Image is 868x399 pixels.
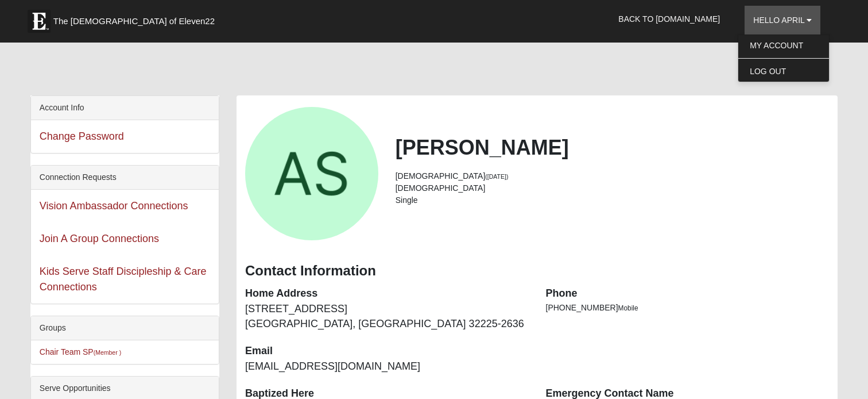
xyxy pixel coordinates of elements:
[485,173,508,180] small: ([DATE])
[40,266,207,293] a: Kids Serve Staff Discipleship & Care Connections
[245,107,378,240] a: View Fullsize Photo
[40,233,159,244] a: Join A Group Connections
[40,200,188,212] a: Vision Ambassador Connections
[396,194,829,206] li: Single
[94,349,121,356] small: (Member )
[40,131,124,142] a: Change Password
[738,64,829,79] a: Log Out
[245,344,529,359] dt: Email
[28,10,51,33] img: Eleven22 logo
[618,304,638,312] span: Mobile
[745,6,820,34] a: Hello April
[53,16,215,27] span: The [DEMOGRAPHIC_DATA] of Eleven22
[31,166,219,190] div: Connection Requests
[738,38,829,53] a: My Account
[396,170,829,182] li: [DEMOGRAPHIC_DATA]
[610,5,728,33] a: Back to [DOMAIN_NAME]
[546,302,830,314] li: [PHONE_NUMBER]
[245,286,529,301] dt: Home Address
[546,286,830,301] dt: Phone
[753,16,804,25] span: Hello April
[22,4,251,33] a: The [DEMOGRAPHIC_DATA] of Eleven22
[31,316,219,340] div: Groups
[396,182,829,194] li: [DEMOGRAPHIC_DATA]
[40,347,121,356] a: Chair Team SP(Member )
[396,135,829,160] h2: [PERSON_NAME]
[31,96,219,120] div: Account Info
[245,359,529,374] dd: [EMAIL_ADDRESS][DOMAIN_NAME]
[245,302,529,331] dd: [STREET_ADDRESS] [GEOGRAPHIC_DATA], [GEOGRAPHIC_DATA] 32225-2636
[245,263,829,279] h3: Contact Information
